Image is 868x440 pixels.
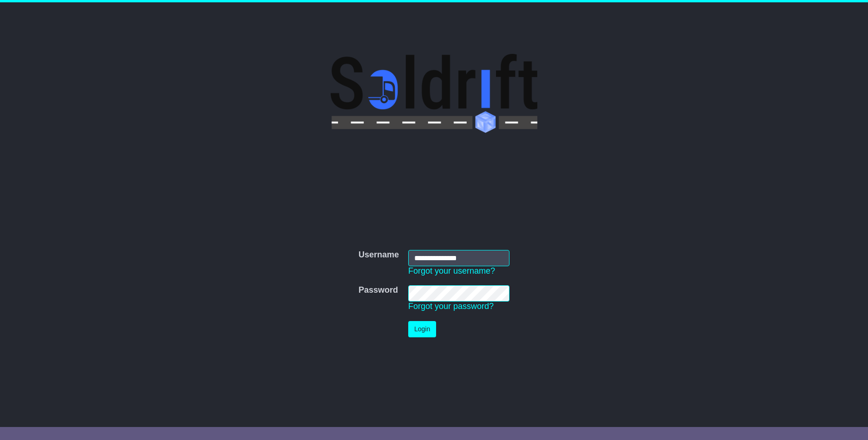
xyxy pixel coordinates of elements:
[408,321,436,337] button: Login
[408,302,494,311] a: Forgot your password?
[359,285,398,296] label: Password
[359,250,399,260] label: Username
[408,266,495,276] a: Forgot your username?
[331,54,537,133] img: Soldrift Pty Ltd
